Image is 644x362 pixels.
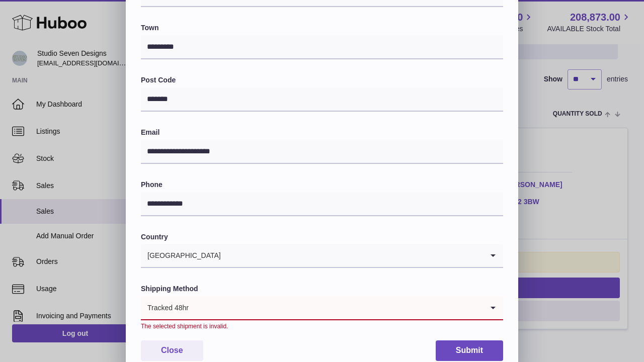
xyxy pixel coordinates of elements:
input: Search for option [189,296,483,319]
label: Email [141,128,503,137]
label: Town [141,23,503,33]
span: Tracked 48hr [141,296,189,319]
div: Search for option [141,296,503,320]
label: Shipping Method [141,284,503,294]
label: Post Code [141,75,503,85]
label: Phone [141,180,503,190]
div: The selected shipment is invalid. [141,322,503,330]
span: [GEOGRAPHIC_DATA] [141,244,221,267]
button: Submit [436,340,503,361]
label: Country [141,232,503,242]
div: Search for option [141,244,503,268]
button: Close [141,340,203,361]
input: Search for option [221,244,483,267]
